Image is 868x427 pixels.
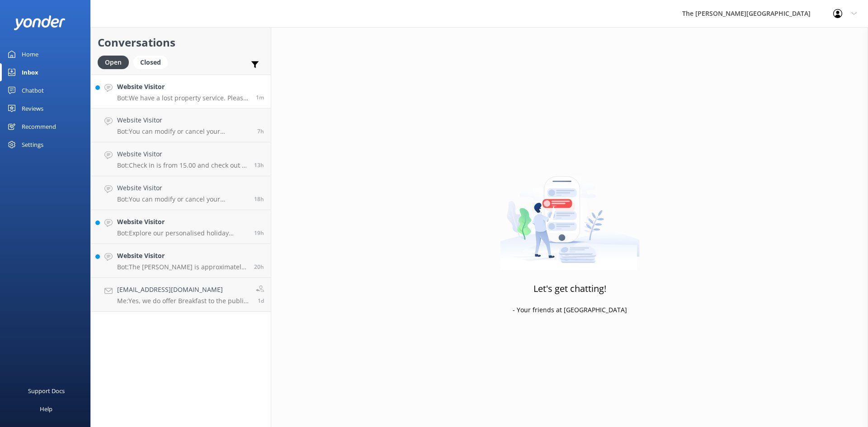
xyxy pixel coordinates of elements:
[254,161,264,169] span: Sep 23 2025 08:35am (UTC +12:00) Pacific/Auckland
[117,229,247,237] p: Bot: Explore our personalised holiday packages at [URL][DOMAIN_NAME]. Whether you're planning a w...
[98,57,133,67] a: Open
[117,297,249,305] p: Me: Yes, we do offer Breakfast to the public, as well as it is 35 NZD for an Adult and 17.50 NZD ...
[117,183,247,193] h4: Website Visitor
[117,217,247,227] h4: Website Visitor
[22,81,44,99] div: Chatbot
[133,56,168,69] div: Closed
[91,108,271,142] a: Website VisitorBot:You can modify or cancel your reservation by contacting our Reservations team ...
[533,282,606,296] h3: Let's get chatting!
[91,210,271,244] a: Website VisitorBot:Explore our personalised holiday packages at [URL][DOMAIN_NAME]. Whether you'r...
[91,75,271,108] a: Website VisitorBot:We have a lost property service. Please contact The [PERSON_NAME] Hotel team a...
[22,136,43,154] div: Settings
[117,161,247,169] p: Bot: Check in is from 15.00 and check out is at 11.00.
[40,400,52,418] div: Help
[117,251,247,261] h4: Website Visitor
[117,263,247,271] p: Bot: The [PERSON_NAME] is approximately 2km from [GEOGRAPHIC_DATA]’s [GEOGRAPHIC_DATA].
[98,34,264,51] h2: Conversations
[91,176,271,210] a: Website VisitorBot:You can modify or cancel your reservation by contacting our Reservations team ...
[117,285,249,295] h4: [EMAIL_ADDRESS][DOMAIN_NAME]
[22,63,38,81] div: Inbox
[133,57,172,67] a: Closed
[258,297,264,305] span: Sep 22 2025 03:21pm (UTC +12:00) Pacific/Auckland
[117,195,247,203] p: Bot: You can modify or cancel your reservation by contacting our Reservations team at [EMAIL_ADDR...
[117,115,250,125] h4: Website Visitor
[254,263,264,271] span: Sep 23 2025 01:23am (UTC +12:00) Pacific/Auckland
[22,45,38,63] div: Home
[14,15,66,30] img: yonder-white-logo.png
[117,127,250,136] p: Bot: You can modify or cancel your reservation by contacting our Reservations team at [EMAIL_ADDR...
[257,127,264,135] span: Sep 23 2025 02:16pm (UTC +12:00) Pacific/Auckland
[91,278,271,312] a: [EMAIL_ADDRESS][DOMAIN_NAME]Me:Yes, we do offer Breakfast to the public, as well as it is 35 NZD ...
[117,94,249,102] p: Bot: We have a lost property service. Please contact The [PERSON_NAME] Hotel team at [PHONE_NUMBE...
[256,94,264,101] span: Sep 23 2025 09:56pm (UTC +12:00) Pacific/Auckland
[28,382,65,400] div: Support Docs
[22,99,43,117] div: Reviews
[98,56,129,69] div: Open
[91,142,271,176] a: Website VisitorBot:Check in is from 15.00 and check out is at 11.00.13h
[22,117,56,136] div: Recommend
[91,244,271,278] a: Website VisitorBot:The [PERSON_NAME] is approximately 2km from [GEOGRAPHIC_DATA]’s [GEOGRAPHIC_DA...
[513,305,627,315] p: - Your friends at [GEOGRAPHIC_DATA]
[254,195,264,203] span: Sep 23 2025 03:22am (UTC +12:00) Pacific/Auckland
[254,229,264,237] span: Sep 23 2025 02:32am (UTC +12:00) Pacific/Auckland
[117,149,247,159] h4: Website Visitor
[500,157,640,270] img: artwork of a man stealing a conversation from at giant smartphone
[117,82,249,92] h4: Website Visitor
